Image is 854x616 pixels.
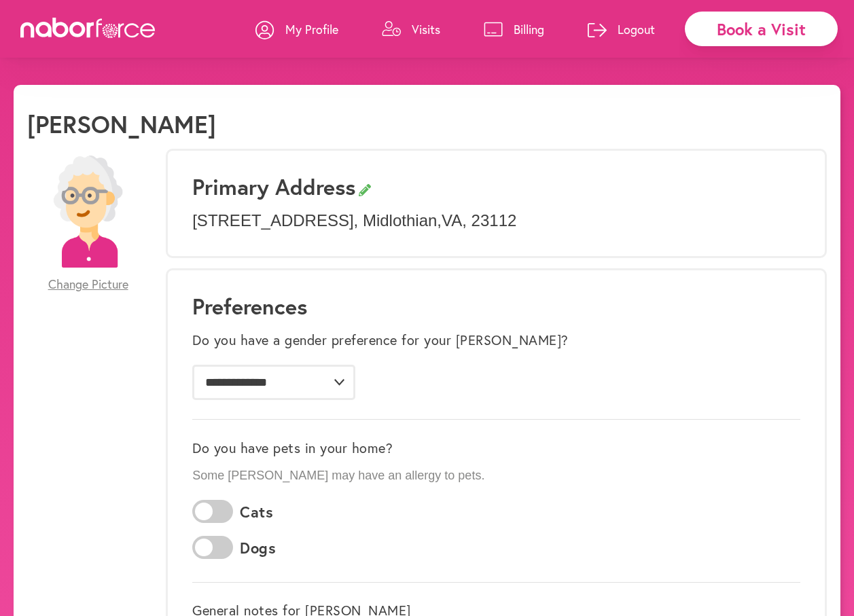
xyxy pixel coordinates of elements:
h1: [PERSON_NAME] [27,109,216,139]
p: Billing [514,21,544,37]
p: Logout [618,21,655,37]
img: efc20bcf08b0dac87679abea64c1faab.png [32,156,144,268]
span: Change Picture [48,277,128,292]
div: Book a Visit [685,12,838,46]
p: Visits [412,21,440,37]
label: Dogs [240,539,276,557]
a: Visits [382,9,440,50]
h1: Preferences [192,293,800,319]
p: Some [PERSON_NAME] may have an allergy to pets. [192,469,800,484]
a: Billing [484,9,544,50]
p: My Profile [285,21,338,37]
p: [STREET_ADDRESS] , Midlothian , VA , 23112 [192,211,800,231]
a: My Profile [255,9,338,50]
a: Logout [588,9,655,50]
label: Cats [240,503,273,521]
label: Do you have pets in your home? [192,440,393,456]
label: Do you have a gender preference for your [PERSON_NAME]? [192,332,569,348]
h3: Primary Address [192,174,800,200]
